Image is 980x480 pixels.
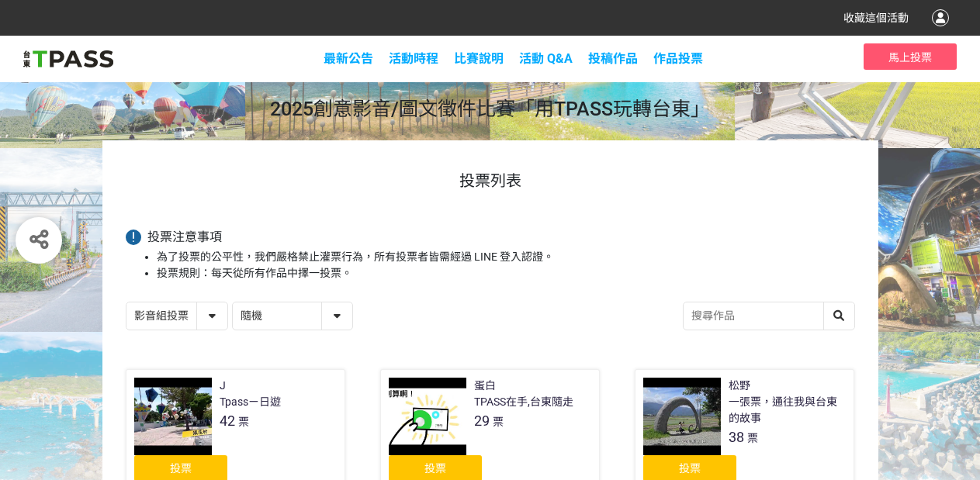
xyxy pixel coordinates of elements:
[389,51,438,66] a: 活動時程
[324,51,373,66] a: 最新公告
[474,413,490,429] span: 29
[653,51,703,66] span: 作品投票
[843,12,909,24] span: 收藏這個活動
[157,265,855,281] li: 投票規則：每天從所有作品中擇一投票。
[684,302,854,330] input: 搜尋作品
[679,462,701,475] span: 投票
[220,394,281,410] div: Tpassㄧ日遊
[747,432,758,444] span: 票
[729,429,744,445] span: 38
[519,51,573,66] a: 活動 Q&A
[270,98,710,120] span: 2025創意影音/圖文徵件比賽「用TPASS玩轉台東」
[23,47,113,71] img: 2025創意影音/圖文徵件比賽「用TPASS玩轉台東」
[454,51,504,66] a: 比賽說明
[864,43,957,70] button: 馬上投票
[220,378,226,394] div: J
[424,462,446,475] span: 投票
[888,51,932,64] span: 馬上投票
[729,378,750,394] div: 松野
[493,416,504,428] span: 票
[170,462,192,475] span: 投票
[220,413,235,429] span: 42
[474,394,573,410] div: TPASS在手,台東隨走
[126,171,855,190] h1: 投票列表
[238,416,249,428] span: 票
[157,249,855,265] li: 為了投票的公平性，我們嚴格禁止灌票行為，所有投票者皆需經過 LINE 登入認證。
[147,230,222,244] span: 投票注意事項
[588,51,638,66] span: 投稿作品
[474,378,496,394] div: 蛋白
[729,394,846,426] div: 一張票，通往我與台東的故事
